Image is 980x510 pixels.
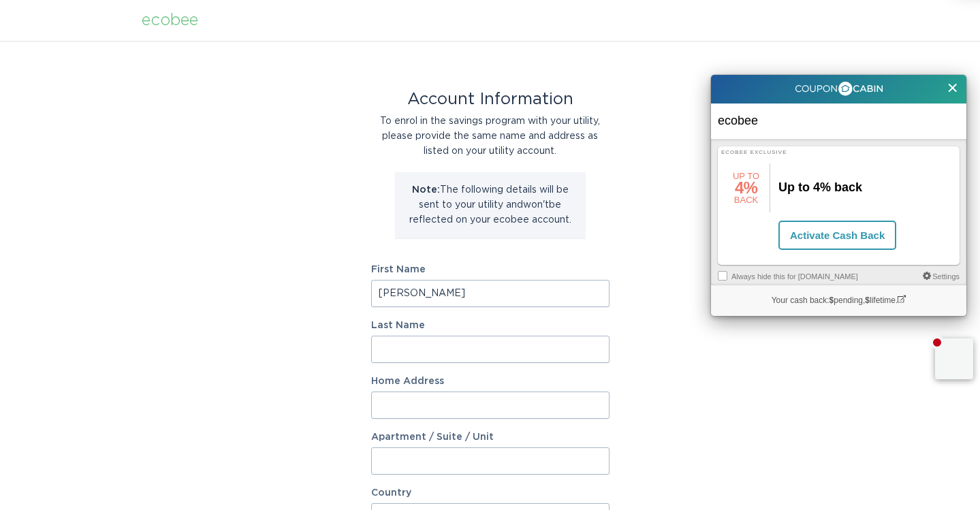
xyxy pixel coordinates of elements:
div: ecobee [142,13,198,28]
div: To enrol in the savings program with your utility, please provide the same name and address as li... [371,114,610,159]
label: Apartment / Suite / Unit [371,432,610,442]
label: Home Address [371,377,610,386]
label: Country [371,488,411,498]
label: Last Name [371,321,610,330]
div: Account Information [371,92,610,107]
strong: Note: [412,185,440,195]
p: The following details will be sent to your utility and won't be reflected on your ecobee account. [405,182,575,227]
label: First Name [371,265,610,274]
